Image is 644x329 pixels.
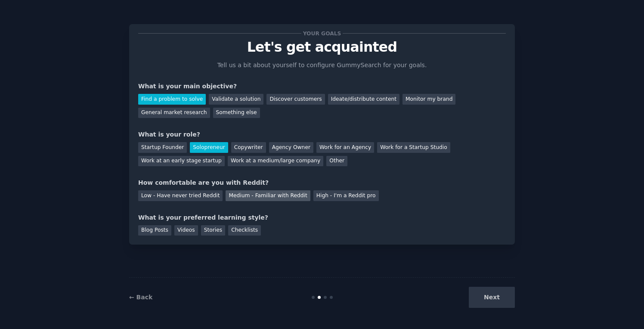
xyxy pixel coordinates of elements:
[228,225,261,236] div: Checklists
[138,178,506,187] div: How comfortable are you with Reddit?
[328,94,399,105] div: Ideate/distribute content
[138,156,225,167] div: Work at an early stage startup
[138,142,187,153] div: Startup Founder
[138,108,210,118] div: General market research
[326,156,347,167] div: Other
[301,29,343,38] span: Your goals
[209,94,263,105] div: Validate a solution
[138,225,171,236] div: Blog Posts
[190,142,228,153] div: Solopreneur
[213,108,260,118] div: Something else
[231,142,266,153] div: Copywriter
[316,142,374,153] div: Work for an Agency
[377,142,450,153] div: Work for a Startup Studio
[266,94,325,105] div: Discover customers
[201,225,225,236] div: Stories
[313,190,379,201] div: High - I'm a Reddit pro
[129,294,152,301] a: ← Back
[138,130,506,139] div: What is your role?
[138,213,506,222] div: What is your preferred learning style?
[174,225,198,236] div: Videos
[138,82,506,91] div: What is your main objective?
[228,156,323,167] div: Work at a medium/large company
[269,142,313,153] div: Agency Owner
[402,94,455,105] div: Monitor my brand
[214,61,430,70] p: Tell us a bit about yourself to configure GummySearch for your goals.
[138,40,506,55] p: Let's get acquainted
[138,94,206,105] div: Find a problem to solve
[138,190,223,201] div: Low - Have never tried Reddit
[226,190,310,201] div: Medium - Familiar with Reddit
